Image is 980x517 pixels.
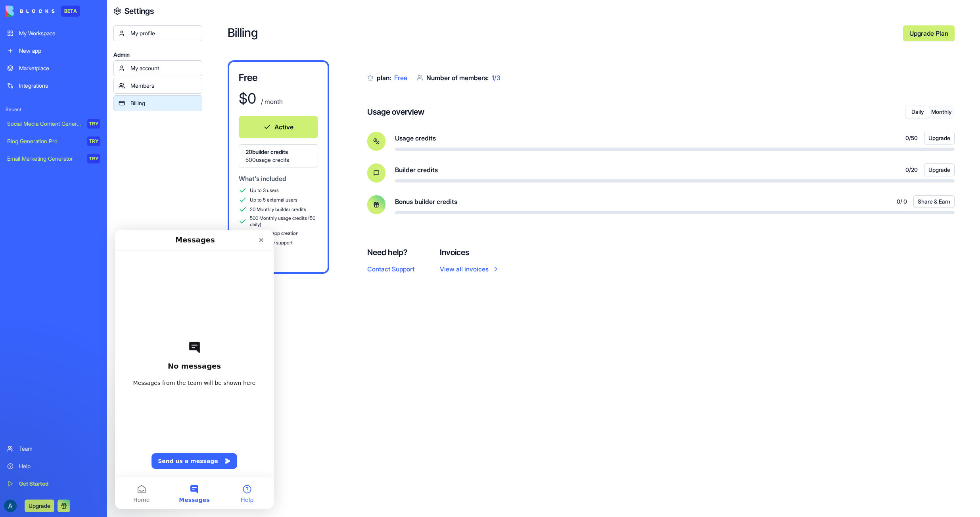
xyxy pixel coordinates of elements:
a: New app [2,43,105,59]
span: plan: [377,74,391,82]
a: Billing [113,95,202,111]
div: Marketplace [19,64,100,72]
button: Monthly [930,106,953,118]
a: Team [2,441,105,457]
div: Help [19,462,100,470]
img: logo [6,6,55,17]
div: / month [259,97,283,106]
button: Contact Support [367,264,414,274]
a: My profile [113,25,202,41]
iframe: Intercom live chat [115,230,274,509]
span: Number of members: [426,74,489,82]
div: TRY [87,154,100,163]
div: Team [19,445,100,453]
div: Social Media Content Generator [7,120,82,128]
a: Integrations [2,78,105,94]
a: Blog Generation ProTRY [2,133,105,149]
div: My account [130,64,197,72]
span: 1 / 3 [492,74,501,82]
span: Free [394,74,407,82]
div: TRY [87,119,100,129]
span: Unlimited app creation [250,230,299,236]
a: Marketplace [2,60,105,76]
div: TRY [87,136,100,146]
button: Upgrade [924,163,955,176]
a: Social Media Content GeneratorTRY [2,116,105,132]
span: Usage credits [395,133,436,143]
div: Email Marketing Generator [7,155,82,163]
button: Daily [906,106,930,118]
div: My profile [130,29,197,37]
h4: Usage overview [367,106,424,117]
img: ACg8ocLLsd-mHQ3j3AkSHCqc7HSAYEotNVKJcEG1tLjGetfdC0TpUw=s96-c [4,500,17,512]
span: Up to 5 external users [250,197,297,203]
a: Help [2,458,105,474]
div: Get Started [19,480,100,488]
h2: Billing [228,25,897,41]
a: My account [113,60,202,76]
div: What's included [239,174,318,183]
button: Upgrade [924,132,955,144]
button: Active [239,116,318,138]
a: Upgrade Plan [903,25,955,41]
a: Get Started [2,476,105,492]
span: 500 usage credits [245,156,311,164]
a: Free$0 / monthActive20builder credits500usage creditsWhat's includedUp to 3 usersUp to 5 external... [228,60,329,274]
span: Builder credits [395,165,438,175]
button: Upgrade [25,500,54,512]
div: $ 0 [239,90,256,106]
span: 20 builder credits [245,148,311,156]
a: My Workspace [2,25,105,41]
a: BETA [6,6,80,17]
span: 0 / 20 [905,166,918,174]
div: My Workspace [19,29,100,37]
a: Members [113,78,202,94]
div: Blog Generation Pro [7,137,82,145]
div: Members [130,82,197,90]
span: 0 / 0 [897,198,907,206]
a: Upgrade [25,502,54,509]
h3: Free [239,71,318,84]
a: View all invoices [440,264,500,274]
span: 20 Monthly builder credits [250,206,306,213]
div: BETA [61,6,80,17]
span: Admin [113,51,202,59]
h4: Settings [125,6,154,17]
div: New app [19,47,100,55]
span: Recent [2,106,105,113]
div: Integrations [19,82,100,90]
span: 500 Monthly usage credits (50 daily) [250,215,318,228]
a: Email Marketing GeneratorTRY [2,151,105,167]
span: Bonus builder credits [395,197,457,206]
h4: Need help? [367,247,414,258]
span: Help [126,267,138,273]
button: Share & Earn [913,195,955,208]
h4: Invoices [440,247,500,258]
div: Billing [130,99,197,107]
span: 0 / 50 [905,134,918,142]
span: Up to 3 users [250,187,279,194]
